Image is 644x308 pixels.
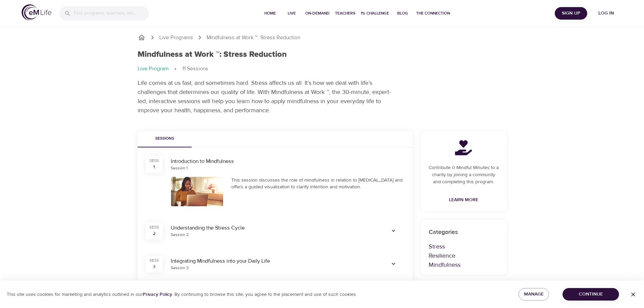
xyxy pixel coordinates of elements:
span: Blog [395,10,411,17]
nav: breadcrumb [138,33,507,42]
input: Find programs, teachers, etc... [74,6,149,21]
span: Sessions [142,135,188,142]
span: Log in [593,9,620,18]
div: SESS [149,158,159,164]
div: Session 1 [171,165,188,171]
div: 2 [153,230,156,237]
p: 11 Sessions [182,65,208,73]
a: Learn More [446,194,481,206]
p: Contribute 0 Mindful Minutes to a charity by joining a community and completing this program. [429,164,499,186]
div: Session 2 [171,232,189,238]
p: Resilience [429,251,499,260]
h1: Mindfulness at Work ™: Stress Reduction [138,50,287,60]
div: This session discusses the role of mindfulness in relation to [MEDICAL_DATA] and offers a guided ... [231,177,404,190]
div: SESS [149,224,159,230]
span: Learn More [449,196,478,204]
div: Understanding the Stress Cycle [171,224,375,232]
p: Mindfulness [429,260,499,269]
div: 1 [153,164,155,170]
a: Live Programs [159,34,193,42]
div: Integrating Mindfulness into your Daily Life [171,257,375,265]
div: Introduction to Mindfulness [171,158,404,165]
div: Session 3 [171,265,189,271]
span: Manage [524,290,544,299]
span: Live [284,10,300,17]
div: SESS [149,258,159,263]
button: Sign Up [555,7,587,20]
div: 3 [153,263,156,270]
span: Teachers [335,10,355,17]
span: Continue [568,290,614,299]
p: Categories [429,228,499,237]
p: Stress [429,242,499,251]
button: Log in [590,7,622,20]
img: logo [22,4,51,20]
span: Sign Up [557,9,585,18]
span: 1% Challenge [361,10,389,17]
p: Live Program [138,65,169,73]
nav: breadcrumb [138,65,507,73]
a: Privacy Policy [143,291,172,298]
span: The Connection [416,10,450,17]
span: Home [262,10,278,17]
p: Mindfulness at Work ™: Stress Reduction [207,34,300,42]
p: Life comes at us fast, and sometimes hard. Stress affects us all. It’s how we deal with life’s ch... [138,78,391,115]
span: On-Demand [305,10,330,17]
button: Manage [519,288,549,301]
button: Continue [563,288,619,301]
